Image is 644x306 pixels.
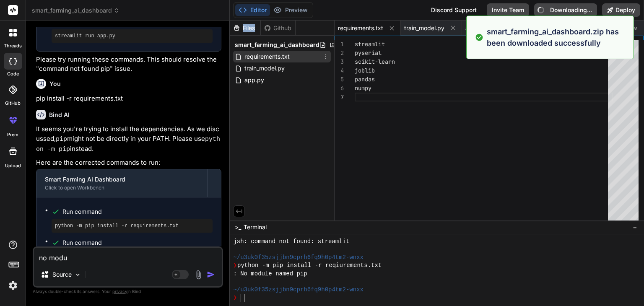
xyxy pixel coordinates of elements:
[261,24,295,32] div: Github
[233,254,364,262] span: ~/u3uk0f35zsjjbn9cprh6fq9h0p4tm2-wnxx
[49,111,70,119] h6: Bind AI
[244,52,291,62] span: requirements.txt
[207,270,215,279] img: icon
[335,84,344,93] div: 6
[6,278,20,293] img: settings
[404,24,444,32] span: train_model.py
[487,26,628,49] p: smart_farming_ai_dashboard.zip has been downloaded successfully
[602,3,640,17] button: Deploy
[338,24,383,32] span: requirements.txt
[237,262,382,270] span: python -m pip install -r reqiurements.txt
[244,63,286,73] span: train_model.py
[355,67,375,74] span: joblib
[335,40,344,49] div: 1
[233,294,237,302] span: ❯
[487,3,529,17] button: Invite Team
[52,270,72,279] p: Source
[235,4,270,16] button: Editor
[34,248,222,263] textarea: no modu
[36,94,221,104] p: pip install -r requirements.txt
[233,270,307,278] span: : No module named pip
[49,80,61,88] h6: You
[335,93,344,101] div: 7
[62,239,213,247] span: Run command
[355,40,385,48] span: streamlit
[475,26,483,49] img: alert
[7,131,18,138] label: prem
[335,75,344,84] div: 5
[633,223,637,231] span: −
[244,75,265,85] span: app.py
[534,3,597,17] button: Downloading...
[233,286,364,294] span: ~/u3uk0f35zsjjbn9cprh6fq9h0p4tm2-wnxx
[235,223,241,231] span: >_
[335,49,344,57] div: 2
[233,238,349,246] span: jsh: command not found: streamlit
[244,223,267,231] span: Terminal
[36,169,207,197] button: Smart Farming AI DashboardClick to open Workbench
[426,3,482,17] div: Discord Support
[355,49,382,57] span: pyserial
[355,75,375,83] span: pandas
[230,24,260,32] div: Files
[355,84,371,92] span: numpy
[5,162,21,169] label: Upload
[631,220,639,234] button: −
[56,136,67,143] code: pip
[5,100,21,107] label: GitHub
[465,24,485,32] span: app.py
[36,55,221,74] p: Please try running these commands. This should resolve the "command not found pip" issue.
[355,58,395,65] span: scikit-learn
[62,207,213,216] span: Run command
[74,271,81,278] img: Pick Models
[45,184,199,191] div: Click to open Workbench
[32,6,119,15] span: smart_farming_ai_dashboard
[112,289,127,294] span: privacy
[45,175,199,184] div: Smart Farming AI Dashboard
[335,66,344,75] div: 4
[55,33,209,39] pre: streamlit run app.py
[7,70,19,78] label: code
[4,42,22,49] label: threads
[233,262,237,270] span: ❯
[270,4,311,16] button: Preview
[335,57,344,66] div: 3
[36,124,221,155] p: It seems you're trying to install the dependencies. As we discussed, might not be directly in you...
[55,223,209,229] pre: python -m pip install -r requirements.txt
[235,41,319,49] span: smart_farming_ai_dashboard
[194,270,203,280] img: attachment
[36,158,221,168] p: Here are the corrected commands to run:
[33,288,223,296] p: Always double-check its answers. Your in Bind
